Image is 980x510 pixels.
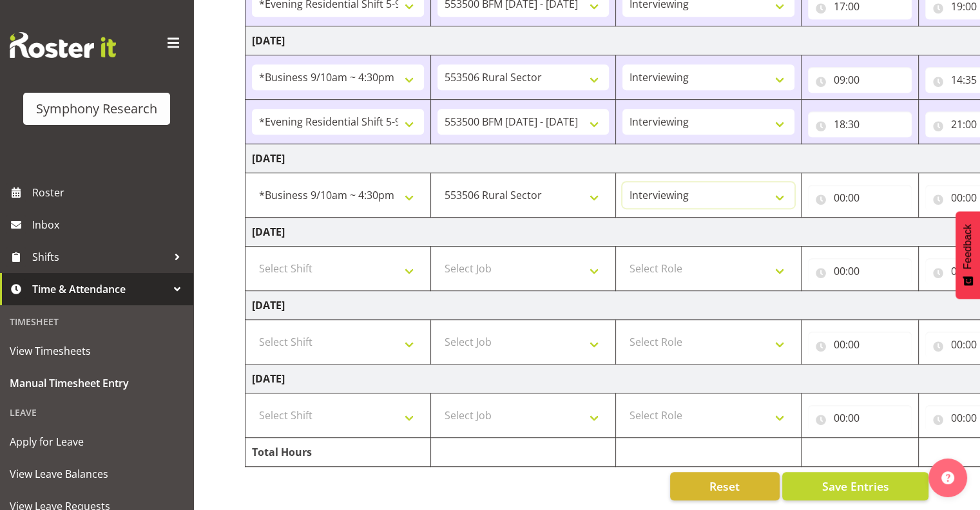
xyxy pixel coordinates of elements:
div: Leave [3,399,190,426]
button: Save Entries [782,472,928,500]
div: Symphony Research [36,99,157,118]
input: Click to select... [808,332,912,357]
span: Manual Timesheet Entry [10,373,184,393]
input: Click to select... [808,67,912,93]
button: Reset [670,472,780,500]
span: Inbox [32,215,187,234]
span: View Leave Balances [10,464,184,484]
input: Click to select... [808,258,912,284]
a: View Leave Balances [3,458,190,490]
td: Total Hours [245,438,431,467]
span: Save Entries [821,478,889,495]
img: Rosterit website logo [10,32,116,58]
input: Click to select... [808,111,912,137]
span: Roster [32,183,187,202]
span: Shifts [32,247,168,267]
a: View Timesheets [3,335,190,367]
span: Reset [709,478,740,495]
div: Timesheet [3,308,190,335]
input: Click to select... [808,405,912,431]
span: Apply for Leave [10,432,184,451]
input: Click to select... [808,185,912,211]
a: Manual Timesheet Entry [3,367,190,399]
a: Apply for Leave [3,426,190,458]
span: View Timesheets [10,341,184,361]
span: Time & Attendance [32,279,168,299]
span: Feedback [962,224,974,269]
button: Feedback - Show survey [956,211,980,299]
img: help-xxl-2.png [941,471,954,484]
